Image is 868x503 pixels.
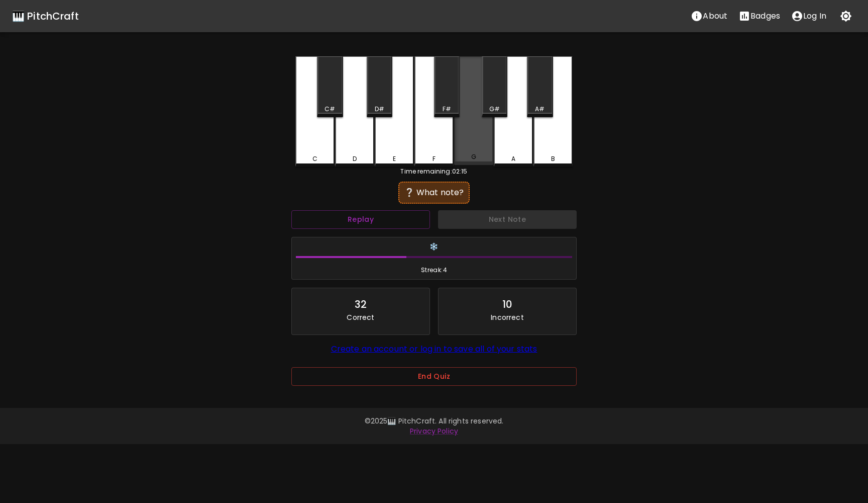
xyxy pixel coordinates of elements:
div: D# [375,105,384,114]
div: ❔ What note? [403,187,465,199]
div: G [471,152,476,161]
a: Create an account or log in to save all of your stats [331,343,537,355]
button: End Quiz [291,367,577,386]
a: 🎹 PitchCraft [12,8,79,24]
div: F [432,154,436,163]
p: © 2025 🎹 PitchCraft. All rights reserved. [145,416,723,426]
div: G# [489,105,500,114]
span: Streak: 4 [296,265,572,275]
button: About [685,6,733,26]
a: Privacy Policy [410,426,458,436]
div: B [551,154,555,163]
div: E [393,154,396,163]
div: A# [535,105,545,114]
div: 32 [355,296,367,312]
p: Correct [347,312,374,322]
button: account of current user [786,6,832,26]
div: F# [443,105,451,114]
p: Log In [803,10,826,22]
div: C# [324,105,335,114]
div: C [312,154,317,163]
div: 10 [502,296,512,312]
button: Stats [733,6,786,26]
p: About [703,10,727,22]
h6: ❄️ [296,241,572,253]
p: Badges [750,10,780,22]
div: A [511,154,515,163]
button: Replay [291,210,430,229]
div: Time remaining: 02:15 [295,167,573,176]
div: D [353,154,357,163]
p: Incorrect [491,312,523,322]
